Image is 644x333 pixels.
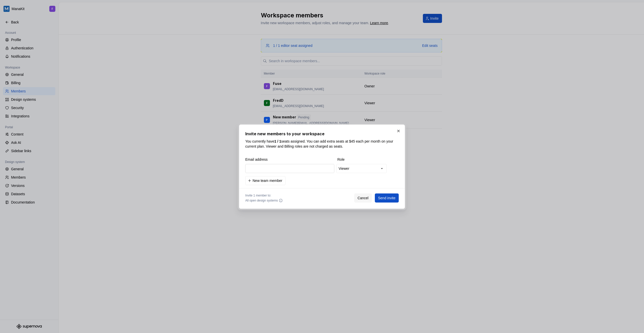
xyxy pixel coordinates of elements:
[253,178,282,183] span: New team member
[245,157,335,162] span: Email address
[245,198,278,203] span: All open design systems
[375,193,399,203] button: Send invite
[354,193,372,203] button: Cancel
[357,195,369,201] span: Cancel
[245,139,399,149] p: You currently have seats assigned. You can add extra seats at $45 each per month on your current ...
[245,193,283,197] span: Invite 1 member to:
[245,176,286,185] button: New team member
[245,131,399,137] h2: Invite new members to your workspace
[274,139,281,143] b: 1 / 1
[337,157,388,162] span: Role
[378,195,395,201] span: Send invite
